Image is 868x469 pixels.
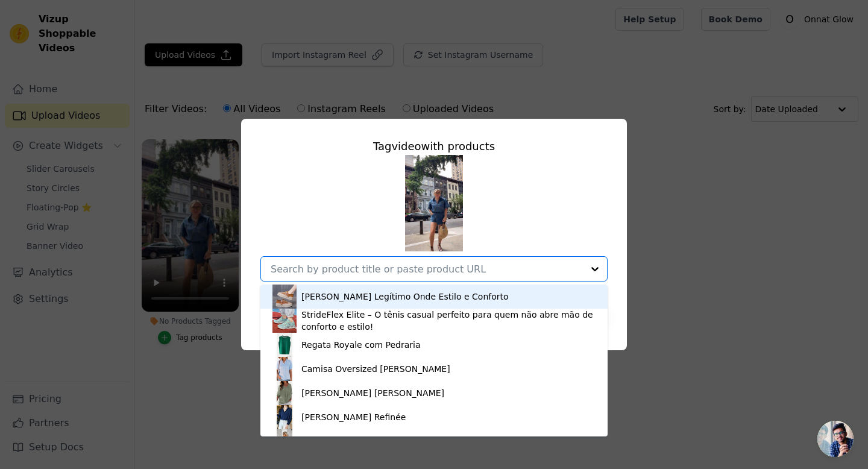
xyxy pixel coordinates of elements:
[272,381,297,405] img: product thumbnail
[301,339,421,351] div: Regata Royale com Pedraria
[301,411,406,423] div: [PERSON_NAME] Refinée
[301,363,450,375] div: Camisa Oversized [PERSON_NAME]
[272,405,297,429] img: product thumbnail
[272,333,297,357] img: product thumbnail
[405,155,463,251] img: tn-b1dd14a53eac4f1ab7ab61ea0e8bbfdd.png
[817,421,854,457] div: Bate-papo aberto
[301,435,397,447] div: Blusa [PERSON_NAME]
[301,291,509,303] div: [PERSON_NAME] Legítimo Onde Estilo e Conforto
[272,309,297,333] img: product thumbnail
[301,309,596,333] div: StrideFlex Elite – O tênis casual perfeito para quem não abre mão de conforto e estilo!
[260,138,608,155] div: Tag video with products
[301,387,444,399] div: [PERSON_NAME] [PERSON_NAME]
[271,263,583,275] input: Search by product title or paste product URL
[272,429,297,453] img: product thumbnail
[272,285,297,309] img: product thumbnail
[272,357,297,381] img: product thumbnail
